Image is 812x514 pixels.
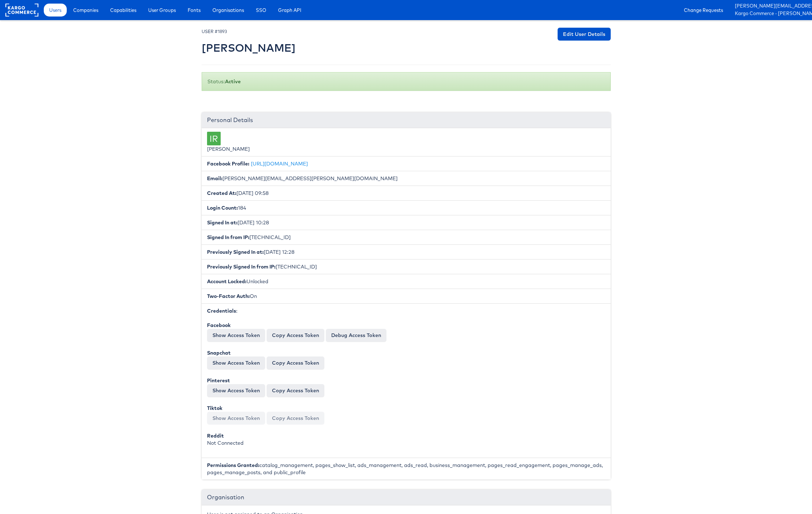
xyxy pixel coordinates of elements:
b: Signed In from IP: [207,234,249,240]
div: Not Connected [207,432,605,447]
button: Copy Access Token [267,356,324,369]
div: IR [207,132,221,145]
b: Created At: [207,190,236,196]
b: Permissions Granted: [207,462,259,468]
b: Previously Signed In at: [207,249,264,255]
b: Signed In at: [207,219,238,226]
b: Tiktok [207,405,222,411]
small: USER #1893 [202,29,227,34]
a: Kargo Commerce - [PERSON_NAME] [735,10,807,18]
li: 184 [202,200,611,215]
b: Pinterest [207,377,230,384]
span: Companies [73,6,98,14]
li: [TECHNICAL_ID] [202,230,611,245]
button: Copy Access Token [267,384,324,397]
li: On [202,289,611,304]
div: Personal Details [202,112,611,128]
span: SSO [256,6,266,14]
button: Copy Access Token [267,329,324,342]
h2: [PERSON_NAME] [202,42,296,54]
a: Users [44,4,67,17]
li: Unlocked [202,274,611,289]
b: Previously Signed In from IP: [207,263,276,270]
li: [DATE] 12:28 [202,244,611,260]
a: SSO [250,4,272,17]
b: Credentials [207,308,236,314]
li: [PERSON_NAME][EMAIL_ADDRESS][PERSON_NAME][DOMAIN_NAME] [202,171,611,186]
a: [PERSON_NAME][EMAIL_ADDRESS][PERSON_NAME][DOMAIN_NAME] [735,3,807,10]
b: Facebook [207,322,231,328]
b: Snapchat [207,350,231,356]
li: [DATE] 10:28 [202,215,611,230]
li: : [202,303,611,458]
a: Graph API [273,4,307,17]
a: [URL][DOMAIN_NAME] [251,160,308,167]
span: Organisations [212,6,244,14]
div: Organisation [202,490,611,505]
span: Fonts [188,6,201,14]
b: Email: [207,175,222,182]
a: Edit User Details [558,28,611,41]
button: Show Access Token [207,384,265,397]
a: Companies [68,4,104,17]
span: User Groups [148,6,176,14]
button: Show Access Token [207,356,265,369]
li: [TECHNICAL_ID] [202,259,611,274]
b: Reddit [207,433,224,439]
a: Debug Access Token [326,329,386,342]
button: Show Access Token [207,412,265,425]
button: Show Access Token [207,329,265,342]
span: Capabilities [110,6,136,14]
li: [PERSON_NAME] [202,128,611,156]
span: Users [49,6,61,14]
li: [DATE] 09:58 [202,186,611,201]
li: catalog_management, pages_show_list, ads_management, ads_read, business_management, pages_read_en... [202,458,611,480]
span: Graph API [278,6,301,14]
b: Login Count: [207,205,238,211]
a: Fonts [182,4,206,17]
div: Status: [202,72,611,91]
a: Organisations [207,4,249,17]
a: User Groups [143,4,181,17]
a: Change Requests [679,4,728,17]
a: Capabilities [105,4,142,17]
b: Facebook Profile: [207,160,249,167]
b: Active [225,78,241,85]
b: Two-Factor Auth: [207,293,250,299]
b: Account Locked: [207,278,247,285]
button: Copy Access Token [267,412,324,425]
